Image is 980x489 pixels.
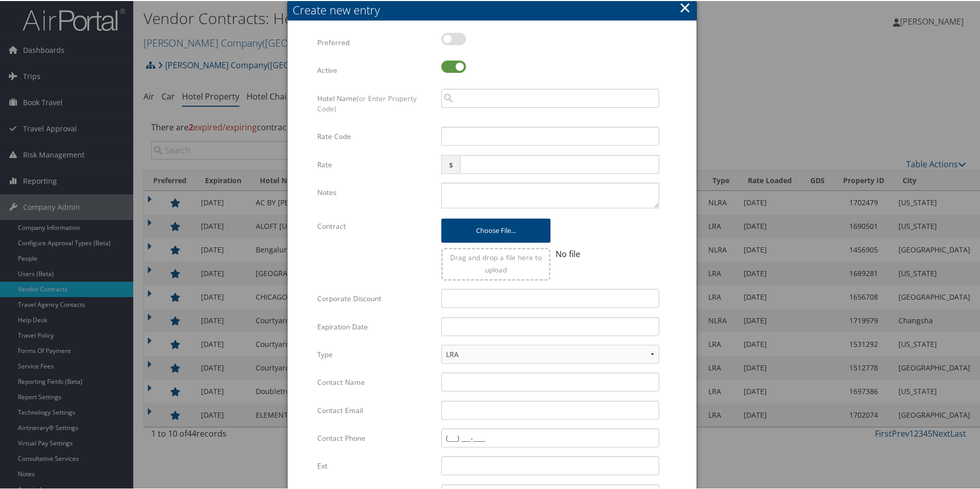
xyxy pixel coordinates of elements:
[317,182,434,201] label: Notes
[450,251,542,273] span: Drag and drop a file here to upload
[317,455,434,475] label: Ext
[317,32,434,51] label: Preferred
[317,400,434,419] label: Contact Email
[317,288,434,307] label: Corporate Discount
[317,154,434,173] label: Rate
[317,60,434,79] label: Active
[317,92,417,112] span: (or Enter Property Code)
[317,88,434,118] label: Hotel Name
[317,126,434,145] label: Rate Code
[317,316,434,336] label: Expiration Date
[317,216,434,235] label: Contract
[441,427,659,446] input: (___) ___-____
[317,371,434,391] label: Contact Name
[317,344,434,363] label: Type
[317,427,434,447] label: Contact Phone
[556,247,580,259] span: No file
[293,1,697,17] div: Create new entry
[441,154,459,173] span: $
